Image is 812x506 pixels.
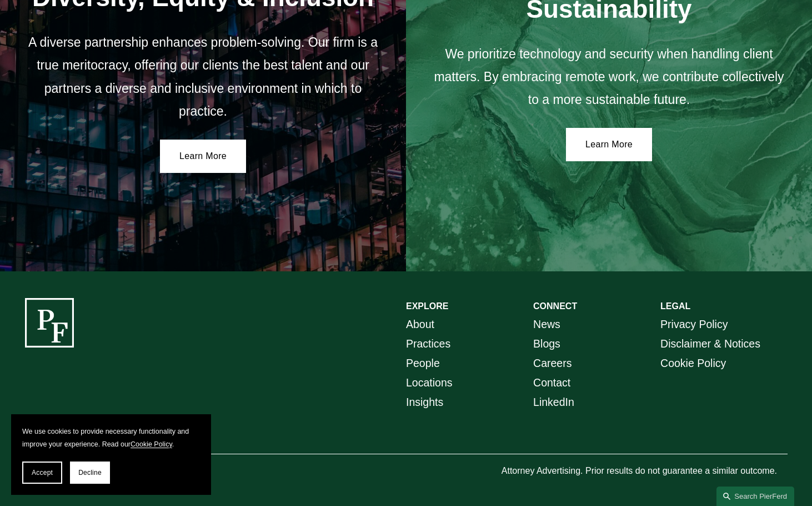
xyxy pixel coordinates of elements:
[406,315,434,334] a: About
[22,425,200,450] p: We use cookies to provide necessary functionality and improve your experience. Read our .
[566,128,652,161] a: Learn More
[131,440,172,448] a: Cookie Policy
[716,487,794,506] a: Search this site
[406,354,440,373] a: People
[430,43,788,112] p: We prioritize technology and security when handling client matters. By embracing remote work, we ...
[533,354,572,373] a: Careers
[533,373,570,393] a: Contact
[406,301,448,311] strong: EXPLORE
[22,462,62,484] button: Accept
[660,354,726,373] a: Cookie Policy
[11,414,211,495] section: Cookie banner
[24,31,382,123] p: A diverse partnership enhances problem-solving. Our firm is a true meritocracy, offering our clie...
[660,315,728,334] a: Privacy Policy
[533,393,574,412] a: LinkedIn
[502,463,788,479] p: Attorney Advertising. Prior results do not guarantee a similar outcome.
[533,315,560,334] a: News
[406,334,450,354] a: Practices
[160,140,246,173] a: Learn More
[406,373,452,393] a: Locations
[660,334,760,354] a: Disclaimer & Notices
[533,334,560,354] a: Blogs
[32,469,53,477] span: Accept
[406,393,443,412] a: Insights
[533,301,577,311] strong: CONNECT
[70,462,110,484] button: Decline
[78,469,102,477] span: Decline
[660,301,690,311] strong: LEGAL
